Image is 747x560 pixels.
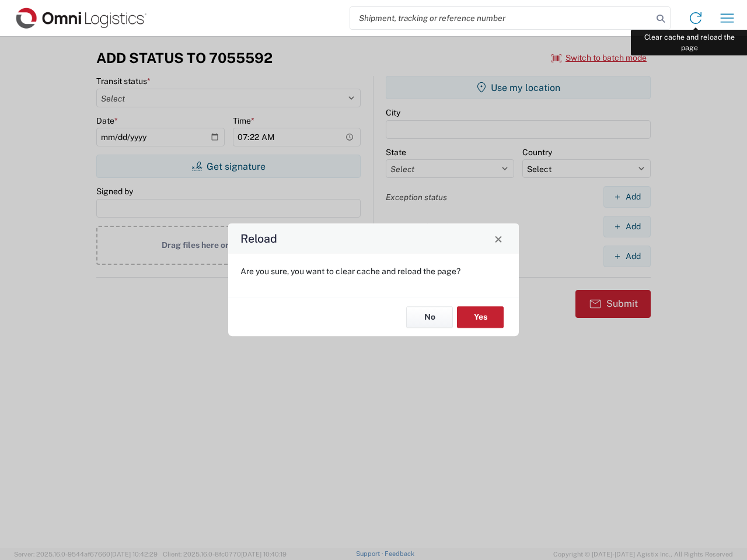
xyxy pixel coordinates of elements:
input: Shipment, tracking or reference number [350,7,652,29]
p: Are you sure, you want to clear cache and reload the page? [240,266,507,276]
button: Yes [457,306,504,328]
button: Close [490,230,507,247]
h4: Reload [240,230,277,247]
button: No [406,306,453,328]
